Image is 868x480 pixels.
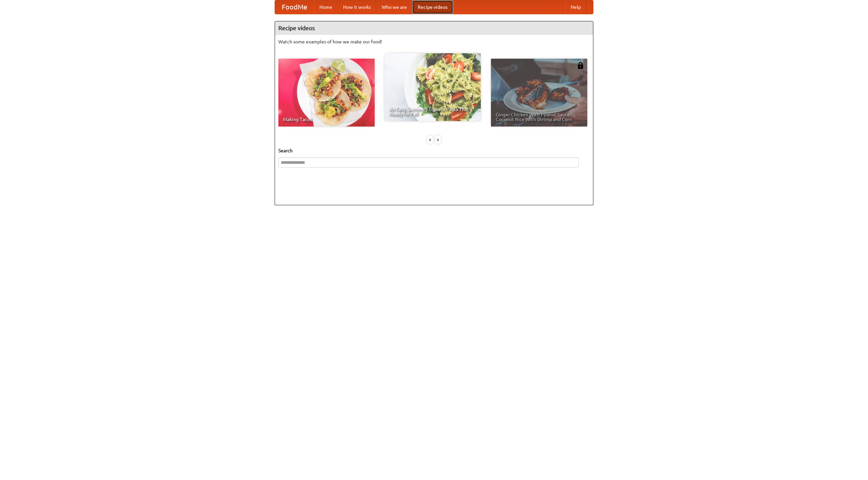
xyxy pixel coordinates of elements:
h4: Recipe videos [275,21,593,35]
h5: Search [278,147,590,154]
a: Recipe videos [412,0,453,14]
div: « [427,135,433,144]
span: Making Tacos [283,117,370,122]
p: Watch some examples of how we make our food! [278,38,590,45]
img: 483408.png [577,62,584,69]
span: An Easy, Summery Tomato Pasta That's Ready for Fall [389,107,476,116]
a: Making Tacos [278,59,375,127]
a: Who we are [376,0,412,14]
a: FoodMe [275,0,314,14]
a: An Easy, Summery Tomato Pasta That's Ready for Fall [384,53,481,121]
div: » [435,135,441,144]
a: How it works [338,0,376,14]
a: Home [314,0,338,14]
a: Help [565,0,586,14]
